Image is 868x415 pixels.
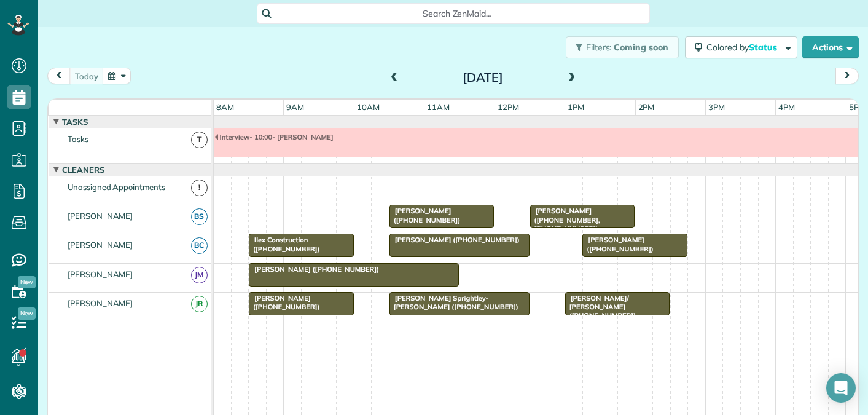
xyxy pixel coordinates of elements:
[586,42,612,53] span: Filters:
[248,294,320,311] span: [PERSON_NAME] ([PHONE_NUMBER])
[214,102,237,112] span: 8am
[65,240,136,250] span: [PERSON_NAME]
[354,102,382,112] span: 10am
[706,102,727,112] span: 3pm
[530,207,600,233] span: [PERSON_NAME] ([PHONE_NUMBER], [PHONE_NUMBER])
[191,296,208,312] span: JR
[749,42,779,53] span: Status
[191,180,208,196] span: !
[389,235,520,244] span: [PERSON_NAME] ([PHONE_NUMBER])
[406,71,560,84] h2: [DATE]
[60,117,90,127] span: Tasks
[191,267,208,283] span: JM
[495,102,522,112] span: 12pm
[826,373,856,403] div: Open Intercom Messenger
[284,102,307,112] span: 9am
[191,237,208,254] span: BC
[191,132,208,148] span: T
[65,182,168,192] span: Unassigned Appointments
[69,68,104,84] button: today
[60,165,107,175] span: Cleaners
[582,235,654,253] span: [PERSON_NAME] ([PHONE_NUMBER])
[65,269,136,279] span: [PERSON_NAME]
[65,134,91,144] span: Tasks
[18,276,36,288] span: New
[191,208,208,225] span: BS
[65,298,136,308] span: [PERSON_NAME]
[565,102,587,112] span: 1pm
[214,133,334,141] span: Interview- 10:00- [PERSON_NAME]
[776,102,797,112] span: 4pm
[614,42,669,53] span: Coming soon
[389,294,519,311] span: [PERSON_NAME] Sprightley-[PERSON_NAME] ([PHONE_NUMBER])
[802,36,859,58] button: Actions
[685,36,797,58] button: Colored byStatus
[636,102,657,112] span: 2pm
[706,42,781,53] span: Colored by
[389,207,461,224] span: [PERSON_NAME] ([PHONE_NUMBER])
[248,265,380,274] span: [PERSON_NAME] ([PHONE_NUMBER])
[846,102,868,112] span: 5pm
[424,102,452,112] span: 11am
[65,211,136,221] span: [PERSON_NAME]
[47,68,71,84] button: prev
[248,235,320,253] span: Ilex Construction ([PHONE_NUMBER])
[565,294,636,320] span: [PERSON_NAME]/ [PERSON_NAME] ([PHONE_NUMBER])
[835,68,859,84] button: next
[18,307,36,320] span: New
